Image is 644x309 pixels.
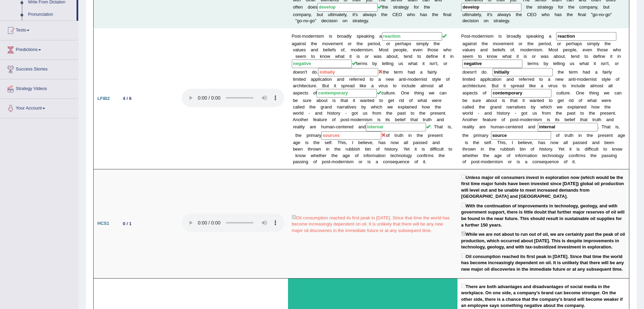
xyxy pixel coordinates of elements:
[483,41,485,46] b: h
[595,54,598,59] b: e
[478,34,480,39] b: d
[559,4,562,10] b: o
[470,41,471,46] b: i
[468,47,470,52] b: u
[533,47,535,52] b: n
[529,34,531,39] b: p
[560,12,562,17] b: s
[590,41,594,46] b: m
[561,54,563,59] b: u
[536,61,539,66] b: s
[490,12,493,17] b: s
[603,4,606,10] b: b
[467,18,470,23] b: c
[541,54,544,59] b: w
[545,41,546,46] b: i
[548,41,551,46] b: d
[467,54,469,59] b: e
[541,41,543,46] b: e
[595,12,597,17] b: o
[571,41,572,46] b: r
[527,41,529,46] b: t
[505,18,507,23] b: g
[502,18,505,23] b: e
[557,12,560,17] b: a
[599,12,601,17] b: n
[481,12,482,17] b: ,
[492,54,494,59] b: o
[498,18,501,23] b: a
[514,47,516,52] b: ,
[605,47,608,52] b: e
[497,12,500,17] b: a
[486,18,489,23] b: n
[518,54,519,59] b: t
[593,4,595,10] b: n
[593,54,595,59] b: d
[533,12,536,17] b: O
[526,47,529,52] b: d
[500,12,501,17] b: l
[557,41,560,46] b: o
[538,47,542,52] b: m
[494,54,497,59] b: w
[489,54,492,59] b: n
[575,41,577,46] b: a
[501,12,504,17] b: w
[473,47,476,52] b: s
[462,18,465,23] b: d
[606,41,608,46] b: h
[587,47,590,52] b: e
[619,47,621,52] b: o
[0,99,78,116] a: Your Account
[0,60,78,77] a: Success Stories
[580,12,583,17] b: n
[603,54,605,59] b: e
[563,47,565,52] b: p
[559,54,561,59] b: o
[524,47,526,52] b: o
[471,41,473,46] b: n
[613,47,616,52] b: w
[526,4,527,10] b: t
[598,54,600,59] b: f
[542,12,545,17] b: w
[461,282,625,309] label: There are both advantages and disadvantages of social media in the workplace. On one side, a comp...
[560,41,561,46] b: r
[518,34,519,39] b: l
[482,41,483,46] b: t
[467,41,470,46] b: a
[590,47,592,52] b: n
[497,18,498,23] b: r
[542,4,545,10] b: a
[573,47,574,52] b: l
[541,4,542,10] b: r
[495,47,497,52] b: e
[585,47,587,52] b: v
[462,54,465,59] b: s
[497,47,498,52] b: l
[504,41,507,46] b: m
[510,41,512,46] b: n
[568,41,571,46] b: e
[461,3,521,12] input: blank
[592,12,595,17] b: g
[546,41,548,46] b: o
[604,12,605,17] b: -
[487,54,489,59] b: k
[580,41,582,46] b: s
[498,47,499,52] b: i
[576,47,578,52] b: ,
[499,34,502,39] b: s
[583,12,585,17] b: a
[588,4,590,10] b: p
[506,12,509,17] b: y
[476,18,479,23] b: n
[539,4,541,10] b: t
[498,34,499,39] b: i
[487,12,488,17] b: i
[462,41,465,46] b: a
[488,34,490,39] b: s
[572,54,575,59] b: e
[556,54,559,59] b: b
